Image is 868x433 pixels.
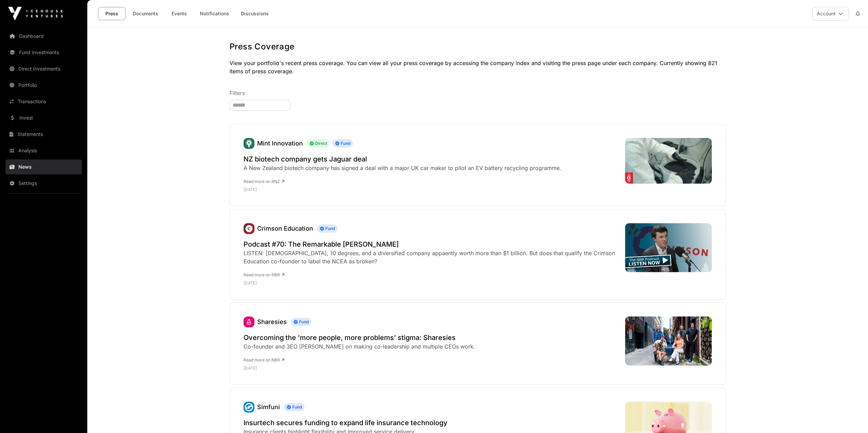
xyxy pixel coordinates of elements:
[244,366,475,371] p: [DATE]
[5,159,82,174] a: News
[244,357,284,362] a: Read more on NBR
[244,154,561,164] a: NZ biotech company gets Jaguar deal
[230,89,726,97] p: Filters
[834,400,868,433] iframe: Chat Widget
[244,138,254,149] a: Mint Innovation
[812,7,849,20] button: Account
[5,94,82,109] a: Transactions
[128,7,163,20] a: Documents
[625,138,712,184] img: 4K2DXWV_687835b9ce478d6e7495c317_Mint_2_jpg.png
[8,7,63,20] img: Icehouse Ventures Logo
[244,316,254,327] a: Sharesies
[230,59,726,75] p: View your portfolio's recent press coverage. You can view all your press coverage by accessing th...
[244,272,284,277] a: Read more on NBR
[244,316,254,327] img: sharesies_logo.jpeg
[244,164,561,172] div: A New Zealand biotech company has signed a deal with a major UK car maker to pilot an EV battery ...
[5,78,82,93] a: Portfolio
[244,342,475,351] div: Co-founder and 3EO [PERSON_NAME] on making co-leadership and multiple CEOs work.
[284,403,305,411] span: Fund
[333,139,353,148] span: Fund
[5,45,82,60] a: Fund Investments
[257,318,287,325] a: Sharesies
[244,280,618,286] p: [DATE]
[244,179,284,184] a: Read more on RNZ
[244,418,447,428] a: Insurtech secures funding to expand life insurance technology
[244,138,254,149] img: Mint.svg
[291,318,311,326] span: Fund
[230,41,726,52] h1: Press Coverage
[307,139,330,148] span: Direct
[244,223,254,234] img: unnamed.jpg
[244,402,254,413] a: Simfuni
[195,7,234,20] a: Notifications
[257,140,303,147] a: Mint Innovation
[625,316,712,366] img: Sharesies-co-founders_4407.jpeg
[236,7,273,20] a: Discussions
[244,402,254,413] img: Simfuni-favicon.svg
[244,249,618,265] div: LISTEN: [DEMOGRAPHIC_DATA], 10 degrees, and a diversified company appaently worth more than $1 bi...
[625,223,712,272] img: NBRP-Episode-70-Jamie-Beaton-LEAD-GIF.gif
[244,333,475,342] a: Overcoming the 'more people, more problems' stigma: Sharesies
[317,225,338,233] span: Fund
[244,187,561,192] p: [DATE]
[5,176,82,191] a: Settings
[244,239,618,249] a: Podcast #70: The Remarkable [PERSON_NAME]
[5,29,82,44] a: Dashboard
[244,223,254,234] a: Crimson Education
[5,110,82,125] a: Invest
[257,403,280,411] a: Simfuni
[5,61,82,76] a: Direct Investments
[5,143,82,158] a: Analysis
[257,225,313,232] a: Crimson Education
[5,127,82,142] a: Statements
[165,7,193,20] a: Events
[98,7,126,20] a: Press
